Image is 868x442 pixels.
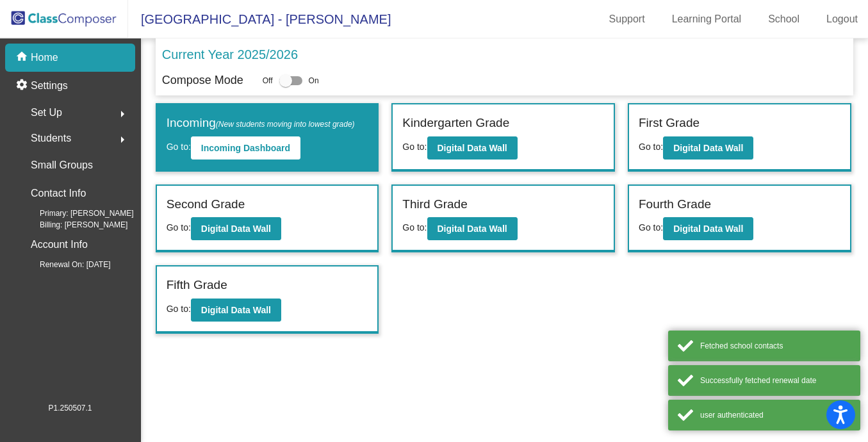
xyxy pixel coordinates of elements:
a: Learning Portal [662,9,752,29]
div: Fetched school contacts [700,340,851,352]
mat-icon: settings [15,78,31,94]
label: First Grade [639,114,700,133]
div: user authenticated [700,409,851,421]
p: Current Year 2025/2026 [162,45,298,64]
button: Digital Data Wall [427,136,518,160]
span: Billing: [PERSON_NAME] [19,219,127,231]
span: Go to: [167,222,191,233]
p: Account Info [31,236,88,254]
b: Digital Data Wall [201,224,271,234]
b: Digital Data Wall [673,143,743,153]
button: Digital Data Wall [427,217,518,240]
button: Digital Data Wall [191,299,281,322]
span: Go to: [639,222,663,233]
button: Digital Data Wall [663,217,753,240]
span: Set Up [31,104,62,122]
span: Go to: [167,142,191,152]
b: Digital Data Wall [438,143,507,153]
p: Small Groups [31,156,93,174]
b: Digital Data Wall [673,224,743,234]
b: Incoming Dashboard [201,143,290,153]
span: On [309,75,319,86]
span: Go to: [402,222,427,233]
p: Contact Info [31,184,86,202]
span: Go to: [402,142,427,152]
a: School [758,9,810,29]
p: Compose Mode [162,72,243,89]
span: [GEOGRAPHIC_DATA] - [PERSON_NAME] [128,9,391,29]
b: Digital Data Wall [438,224,507,234]
b: Digital Data Wall [201,305,271,315]
span: Students [31,129,71,147]
span: Off [263,75,273,86]
button: Incoming Dashboard [191,136,300,160]
label: Incoming [167,114,355,133]
label: Kindergarten Grade [402,114,509,133]
mat-icon: home [15,50,31,65]
span: (New students moving into lowest grade) [216,120,355,129]
span: Go to: [167,304,191,314]
span: Go to: [639,142,663,152]
span: Renewal On: [DATE] [19,259,110,270]
button: Digital Data Wall [663,136,753,160]
label: Second Grade [167,195,245,214]
p: Settings [31,78,68,94]
a: Support [599,9,655,29]
p: Home [31,50,58,65]
button: Digital Data Wall [191,217,281,240]
label: Fifth Grade [167,276,227,295]
label: Third Grade [402,195,467,214]
a: Logout [816,9,868,29]
label: Fourth Grade [639,195,711,214]
span: Primary: [PERSON_NAME] [19,208,134,219]
mat-icon: arrow_right [115,132,130,147]
mat-icon: arrow_right [115,106,130,122]
div: Successfully fetched renewal date [700,375,851,386]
